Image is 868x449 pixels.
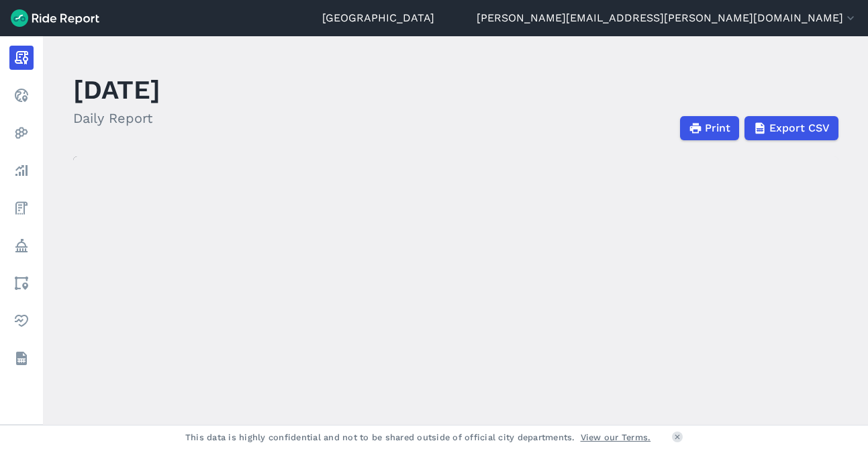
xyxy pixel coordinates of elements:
[744,116,838,140] button: Export CSV
[9,46,34,70] a: Report
[9,196,34,220] a: Fees
[73,108,160,128] h2: Daily Report
[322,10,434,26] a: [GEOGRAPHIC_DATA]
[9,346,34,370] a: Datasets
[9,158,34,183] a: Analyze
[9,234,34,258] a: Policy
[11,9,99,27] img: Ride Report
[769,120,830,136] span: Export CSV
[9,271,34,295] a: Areas
[9,121,34,145] a: Heatmaps
[705,120,730,136] span: Print
[581,431,651,444] a: View our Terms.
[9,83,34,107] a: Realtime
[73,71,160,108] h1: [DATE]
[9,309,34,333] a: Health
[680,116,739,140] button: Print
[477,10,857,26] button: [PERSON_NAME][EMAIL_ADDRESS][PERSON_NAME][DOMAIN_NAME]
